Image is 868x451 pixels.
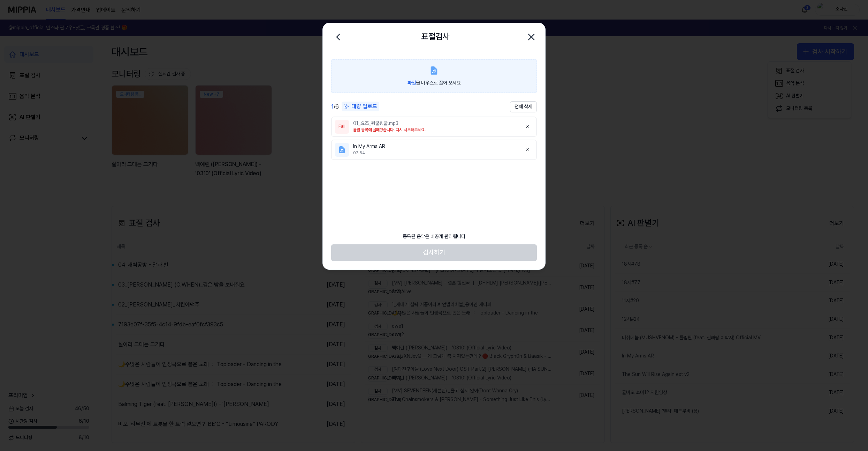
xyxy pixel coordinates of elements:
[342,102,379,111] div: 대량 업로드
[353,143,516,150] div: In My Arms AR
[353,150,516,156] div: 02:54
[338,124,345,130] span: Fail
[342,102,379,112] button: 대량 업로드
[398,229,470,244] div: 등록된 음악은 비공개 관리됩니다
[510,101,537,112] button: 전체 삭제
[408,80,461,86] span: 을 마우스로 끌어 오세요
[408,80,416,86] span: 파일
[331,103,339,111] div: / 6
[331,103,334,110] span: 1
[353,120,516,127] div: 01_요조_뒹굴뒹굴.mp3
[421,30,450,43] h2: 표절검사
[353,127,426,132] span: 음원 등록에 실패했습니다. 다시 시도해주세요.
